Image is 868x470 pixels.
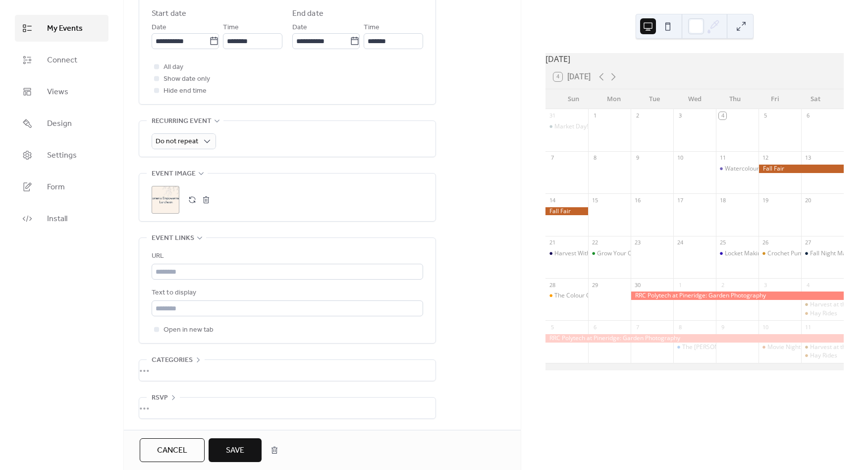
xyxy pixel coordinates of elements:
[152,168,196,180] span: Event image
[152,22,166,34] span: Date
[591,239,598,246] div: 22
[157,445,187,457] span: Cancel
[548,112,556,119] div: 31
[209,438,262,462] button: Save
[364,22,380,34] span: Time
[548,239,556,246] div: 21
[554,249,652,258] div: Harvest Within: Fall Equinox Retreat
[545,334,844,343] div: RRC Polytech at Pineridge: Garden Photography
[634,89,674,109] div: Tue
[140,438,205,462] button: Cancel
[15,78,108,105] a: Views
[47,181,65,193] span: Form
[548,323,556,331] div: 5
[755,89,795,109] div: Fri
[759,165,844,173] div: Fall Fair
[47,118,72,130] span: Design
[139,398,435,418] div: •••
[761,239,769,246] div: 26
[634,239,641,246] div: 23
[719,323,726,331] div: 9
[761,323,769,331] div: 10
[15,174,108,200] a: Form
[554,292,607,300] div: The Colour Orange
[759,343,801,352] div: Movie Night - Hocus Pocus
[47,213,67,225] span: Install
[163,73,210,85] span: Show date only
[715,89,755,109] div: Thu
[47,55,77,66] span: Connect
[810,249,857,258] div: Fall Night Market
[545,122,588,131] div: Market Day!
[47,86,68,98] span: Views
[804,323,812,331] div: 11
[804,154,812,162] div: 13
[156,135,198,148] span: Do not repeat
[676,239,684,246] div: 24
[674,89,714,109] div: Wed
[163,324,214,336] span: Open in new tab
[545,292,588,300] div: The Colour Orange
[47,150,77,162] span: Settings
[804,239,812,246] div: 27
[152,354,193,366] span: Categories
[545,53,844,65] div: [DATE]
[163,61,183,73] span: All day
[804,112,812,119] div: 6
[47,23,83,35] span: My Events
[548,196,556,204] div: 14
[801,300,844,309] div: Harvest at the Hollow Market
[634,196,641,204] div: 16
[761,281,769,289] div: 3
[801,309,844,318] div: Hay Rides
[548,281,556,289] div: 28
[719,112,726,119] div: 4
[719,196,726,204] div: 18
[591,112,598,119] div: 1
[801,352,844,360] div: Hay Rides
[292,22,307,34] span: Date
[554,122,588,131] div: Market Day!
[152,250,421,262] div: URL
[767,343,841,352] div: Movie Night - Hocus Pocus
[152,116,212,127] span: Recurring event
[591,281,598,289] div: 29
[152,8,186,20] div: Start date
[759,249,801,258] div: Crochet Pumpkin Workshop
[545,207,588,216] div: Fall Fair
[796,89,836,109] div: Sat
[548,154,556,162] div: 7
[719,154,726,162] div: 11
[152,287,421,299] div: Text to display
[725,165,806,173] div: Watercolour Pencil Workshop
[15,15,108,42] a: My Events
[594,89,634,109] div: Mon
[597,249,701,258] div: Grow Your Own Mushroom Workshop
[545,249,588,258] div: Harvest Within: Fall Equinox Retreat
[631,292,844,300] div: RRC Polytech at Pineridge: Garden Photography
[15,47,108,73] a: Connect
[634,154,641,162] div: 9
[804,196,812,204] div: 20
[152,392,168,404] span: RSVP
[810,309,837,318] div: Hay Rides
[226,445,244,457] span: Save
[152,233,194,244] span: Event links
[139,360,435,381] div: •••
[719,239,726,246] div: 25
[634,281,641,289] div: 30
[716,165,759,173] div: Watercolour Pencil Workshop
[15,205,108,232] a: Install
[804,281,812,289] div: 4
[801,249,844,258] div: Fall Night Market
[676,281,684,289] div: 1
[761,154,769,162] div: 12
[810,352,837,360] div: Hay Rides
[588,249,631,258] div: Grow Your Own Mushroom Workshop
[223,22,239,34] span: Time
[591,196,598,204] div: 15
[634,323,641,331] div: 7
[292,8,324,20] div: End date
[634,112,641,119] div: 2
